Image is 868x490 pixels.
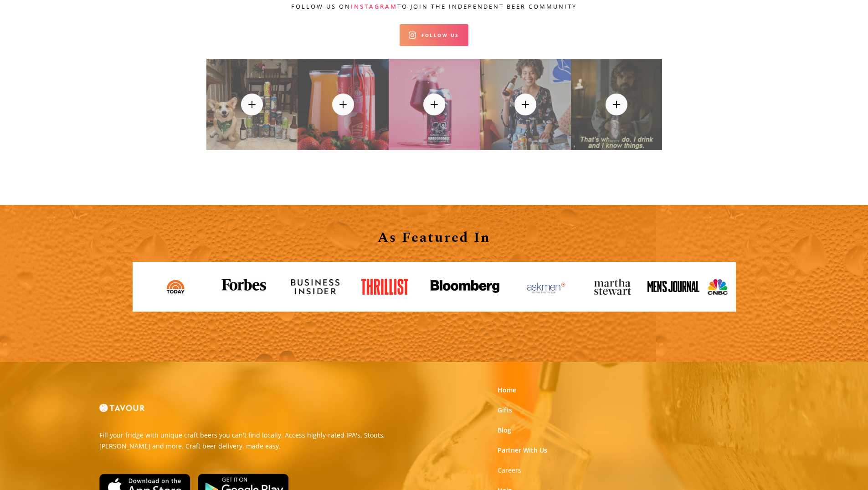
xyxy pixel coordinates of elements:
[351,2,397,10] a: Instagram
[498,386,516,395] a: Home
[498,446,547,455] a: Partner With Us
[378,227,491,248] strong: As Featured In
[99,430,427,452] p: Fill your fridge with unique craft beers you can't find locally. Access highly-rated IPA's, Stout...
[498,406,512,415] a: Gifts
[498,426,511,435] a: Blog
[400,24,468,46] a: Follow Us
[498,466,521,475] a: Careers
